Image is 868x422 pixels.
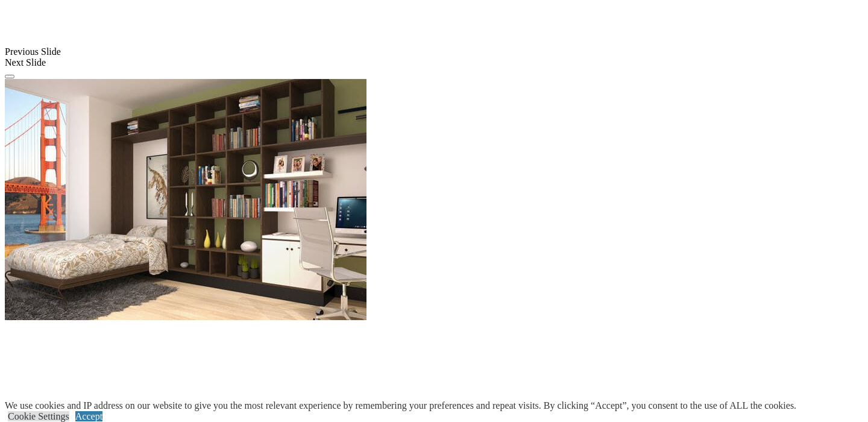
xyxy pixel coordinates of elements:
[8,411,69,421] a: Cookie Settings
[75,411,102,421] a: Accept
[5,46,863,57] div: Previous Slide
[5,79,366,320] img: Banner for mobile view
[5,400,796,411] div: We use cookies and IP address on our website to give you the most relevant experience by remember...
[5,75,14,78] button: Click here to pause slide show
[5,57,863,68] div: Next Slide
